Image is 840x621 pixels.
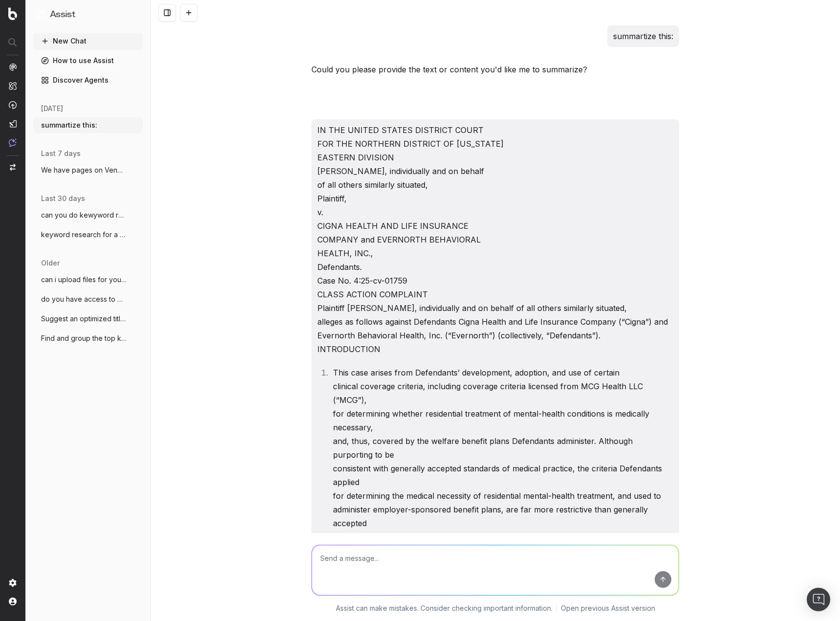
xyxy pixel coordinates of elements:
[9,82,17,90] img: Intelligence
[330,366,673,599] li: This case arises from Defendants’ development, adoption, and use of certain clinical coverage cri...
[41,294,127,304] span: do you have access to my SEM Rush data
[336,603,553,613] p: Assist can make mistakes. Consider checking important information.
[41,165,127,175] span: We have pages on Venmo and CashApp refer
[33,117,143,133] button: summartize this:
[33,162,143,178] button: We have pages on Venmo and CashApp refer
[33,311,143,327] button: Suggest an optimized title and descripti
[41,149,81,158] span: last 7 days
[33,53,143,68] a: How to use Assist
[50,8,75,22] h1: Assist
[9,101,17,109] img: Activation
[41,104,63,113] span: [DATE]
[9,579,17,587] img: Setting
[807,588,830,611] div: Open Intercom Messenger
[33,207,143,223] button: can you do kewyword research for this pa
[33,291,143,307] button: do you have access to my SEM Rush data
[561,603,655,613] a: Open previous Assist version
[33,272,143,288] button: can i upload files for you to analyze
[41,314,127,324] span: Suggest an optimized title and descripti
[317,123,673,356] p: IN THE UNITED STATES DISTRICT COURT FOR THE NORTHERN DISTRICT OF [US_STATE] EASTERN DIVISION [PER...
[33,227,143,243] button: keyword research for a page about a mass
[41,210,127,220] span: can you do kewyword research for this pa
[613,29,673,43] p: summartize this:
[9,63,17,71] img: Analytics
[10,164,16,171] img: Switch project
[41,194,85,203] span: last 30 days
[33,331,143,346] button: Find and group the top keywords for acco
[41,333,127,343] span: Find and group the top keywords for acco
[41,120,97,130] span: summartize this:
[311,63,679,76] p: Could you please provide the text or content you'd like me to summarize?
[37,8,139,22] button: Assist
[41,275,127,285] span: can i upload files for you to analyze
[41,230,127,240] span: keyword research for a page about a mass
[41,258,60,268] span: older
[37,10,46,19] img: Assist
[9,598,17,605] img: My account
[33,33,143,49] button: New Chat
[9,120,17,128] img: Studio
[8,7,17,20] img: Botify logo
[33,72,143,88] a: Discover Agents
[9,138,17,147] img: Assist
